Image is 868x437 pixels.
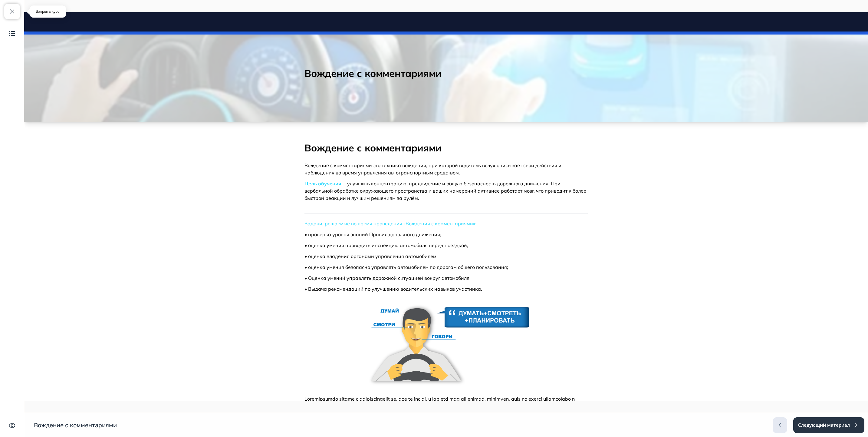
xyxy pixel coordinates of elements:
[34,421,117,429] h1: Вождение с комментариями
[280,150,537,164] span: Вождение с комментариями это техника вождения, при которой водитель вслух описывает свои действия...
[8,422,16,429] img: Скрыть интерфейс
[280,208,452,214] span: Задачи, решаемые во время проведения «Вождения с комментариями»:
[280,273,564,280] p: • Выдача рекомендаций по улучшению водительских навыков участника.
[793,417,864,433] button: Следующий материал
[24,12,868,401] iframe: https://go.teachbase.ru/listeners/scorm_pack/course_sessions/preview/scorms/154836/launch?allow_f...
[280,168,317,174] span: Цель обучения
[280,384,563,426] span: Loremipsumdo sitame c adipiscingelit se, doe te incidi, u lab etd mag ali enimad, minimven, quis ...
[280,168,562,189] span: — улучшить концентрацию, предвидение и общую безопасность дорожного движения. При вербальной обра...
[280,55,564,67] h2: Вождение с комментариями
[33,9,62,14] p: Закрыть курс
[4,4,20,19] button: Закрыть курс
[280,219,564,226] p: • проверка уровня знаний Правил дорожного движения;
[280,130,564,142] h2: Вождение с комментариями
[280,240,564,248] p: • оценка владения органами управления автомобилем;
[8,30,16,37] img: Содержание
[280,262,564,270] p: • Оценка умений управлять дорожной ситуацией вокруг автомобиля;
[280,251,564,259] p: • оценка умения безопасно управлять автомобилем по дорогам общего пользования;
[280,230,564,237] p: • оценка умения проводить инспекцию автомобиля перед поездкой;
